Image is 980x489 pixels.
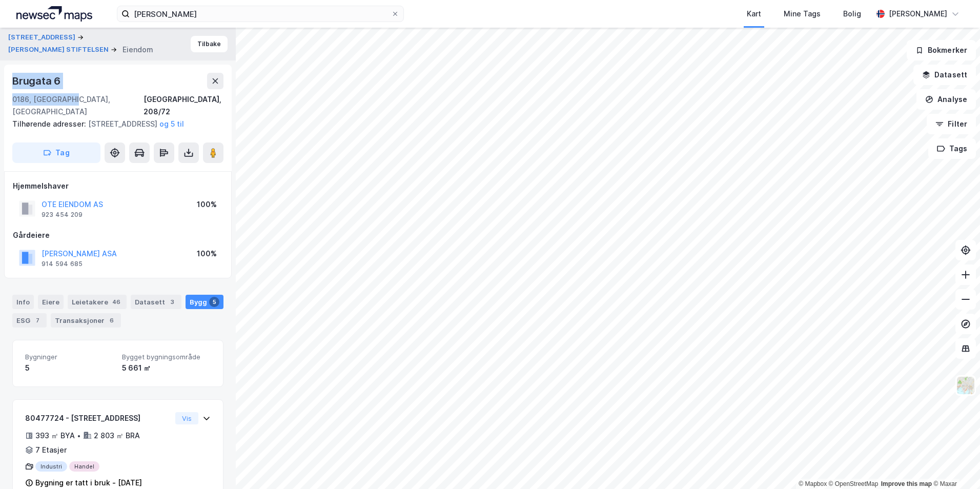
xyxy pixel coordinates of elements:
div: Gårdeiere [13,229,223,241]
button: Analyse [916,89,976,110]
button: Filter [927,114,976,134]
div: Leietakere [68,295,127,309]
div: Bygning er tatt i bruk - [DATE] [35,477,142,489]
div: 80477724 - [STREET_ADDRESS] [25,412,171,424]
div: 914 594 685 [42,260,83,268]
a: OpenStreetMap [829,480,879,487]
div: Info [12,295,34,309]
div: Eiendom [122,44,153,56]
div: Brugata 6 [12,73,63,89]
div: 100% [197,198,217,211]
div: Mine Tags [784,8,821,20]
div: [PERSON_NAME] [889,8,947,20]
div: 6 [107,315,117,325]
button: [PERSON_NAME] STIFTELSEN [8,45,111,55]
div: 923 454 209 [42,211,83,219]
button: Tilbake [191,36,228,52]
div: Kontrollprogram for chat [929,440,980,489]
a: Mapbox [799,480,827,487]
div: Transaksjoner [51,313,121,328]
button: Tags [928,138,976,159]
input: Søk på adresse, matrikkel, gårdeiere, leietakere eller personer [130,6,391,22]
div: 2 803 ㎡ BRA [94,430,140,442]
button: Datasett [913,65,976,85]
img: Z [956,376,975,395]
div: 5 [25,362,114,374]
button: Tag [12,142,100,163]
span: Tilhørende adresser: [12,119,88,128]
div: Bygg [186,295,223,309]
div: Datasett [131,295,181,309]
div: [GEOGRAPHIC_DATA], 208/72 [144,93,223,118]
div: 5 [209,297,219,307]
div: Bolig [843,8,861,20]
div: 7 [32,315,43,325]
div: 100% [197,248,217,260]
img: logo.a4113a55bc3d86da70a041830d287a7e.svg [16,6,92,22]
div: 7 Etasjer [35,444,67,456]
div: Kart [747,8,761,20]
div: 5 661 ㎡ [122,362,211,374]
div: 3 [167,297,177,307]
span: Bygget bygningsområde [122,353,211,361]
div: 0186, [GEOGRAPHIC_DATA], [GEOGRAPHIC_DATA] [12,93,144,118]
iframe: Chat Widget [929,440,980,489]
div: 393 ㎡ BYA [35,430,75,442]
button: Vis [175,412,198,424]
div: ESG [12,313,47,328]
div: [STREET_ADDRESS] [12,118,215,130]
div: 46 [110,297,122,307]
div: Eiere [38,295,64,309]
a: Improve this map [881,480,932,487]
div: • [77,432,81,440]
button: [STREET_ADDRESS] [8,32,77,43]
span: Bygninger [25,353,114,361]
div: Hjemmelshaver [13,180,223,192]
button: Bokmerker [907,40,976,60]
